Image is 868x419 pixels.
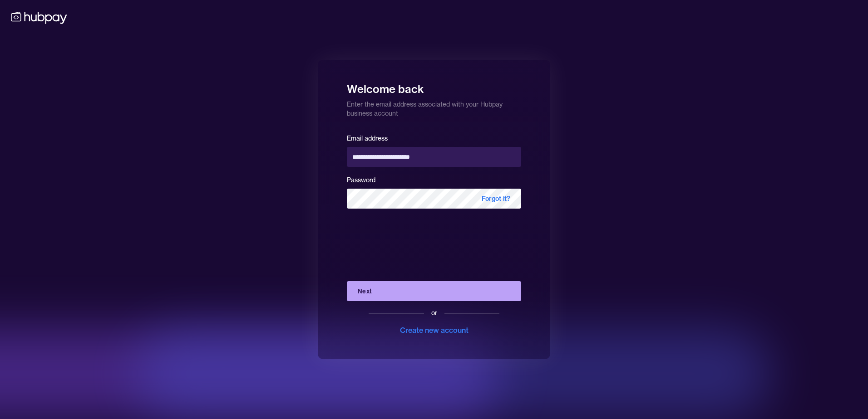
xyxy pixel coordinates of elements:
div: or [431,308,437,317]
label: Email address [347,134,388,142]
p: Enter the email address associated with your Hubpay business account [347,96,521,118]
span: Forgot it? [471,189,521,209]
button: Next [347,281,521,301]
label: Password [347,176,375,184]
h1: Welcome back [347,76,521,96]
div: Create new account [400,325,469,336]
